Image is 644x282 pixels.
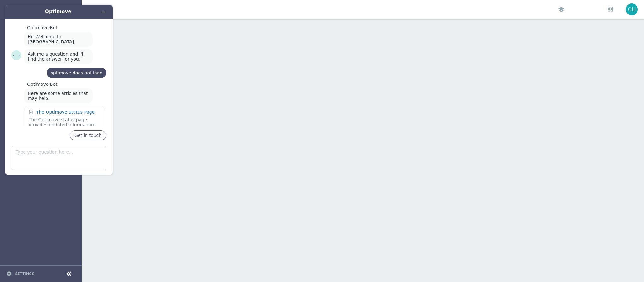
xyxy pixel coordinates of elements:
i: settings [6,271,12,277]
button: Minimize widget [98,8,108,16]
div: The Optimove Status PageThe Optimove status page provides updated information on the operational ... [24,106,105,132]
span: Bot [50,82,58,87]
span: Bot [50,25,58,30]
a: Settings [15,272,34,276]
div: · [27,82,106,87]
div: · [27,25,106,30]
button: Get in touch [70,130,106,140]
span: Here are some articles that may help: [28,91,89,101]
span: Ask me a question and I'll find the answer for you. [28,52,86,62]
div: The Optimove Status Page [36,110,95,115]
div: The Optimove status page provides updated information on the operational status of all Optimove s... [29,117,100,128]
div: OU [626,3,638,15]
span: school [558,6,565,13]
span: Optimove [27,82,48,87]
span: Hi! Welcome to [GEOGRAPHIC_DATA]. [28,34,75,44]
h1: Optimove [27,8,89,15]
span: Optimove [27,25,48,30]
span: optimove does not load [51,70,103,75]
